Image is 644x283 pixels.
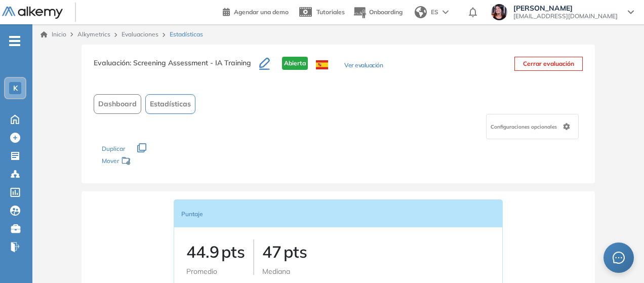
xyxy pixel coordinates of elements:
[122,30,158,38] a: Evaluaciones
[514,57,583,71] button: Cerrar evaluación
[282,57,308,70] span: Abierta
[170,30,203,39] span: Estadísticas
[344,61,383,71] button: Ver evaluación
[94,57,259,78] h3: Evaluación
[513,4,618,12] span: [PERSON_NAME]
[181,210,203,218] span: Puntaje
[150,99,191,109] span: Estadísticas
[234,8,289,16] span: Agendar una demo
[102,145,125,152] span: Duplicar
[486,114,579,139] div: Configuraciones opcionales
[223,5,289,17] a: Agendar una demo
[442,10,449,14] img: arrow
[316,60,328,69] img: ESP
[98,99,137,109] span: Dashboard
[491,123,559,131] span: Configuraciones opcionales
[262,239,307,264] p: 47
[2,7,63,19] img: Logo
[353,2,402,23] button: Onboarding
[415,6,427,18] img: world
[145,94,195,114] button: Estadísticas
[77,30,110,38] span: Alkymetrics
[41,30,66,39] a: Inicio
[613,252,625,264] span: message
[186,239,245,264] p: 44.9
[513,12,618,20] span: [EMAIL_ADDRESS][DOMAIN_NAME]
[262,267,290,276] span: Mediana
[369,8,402,16] span: Onboarding
[102,152,203,171] div: Mover
[186,267,217,276] span: Promedio
[130,58,251,67] span: : Screening Assessment - IA Training
[94,94,141,114] button: Dashboard
[13,84,18,92] span: K
[316,8,345,16] span: Tutoriales
[9,40,20,42] i: -
[221,241,245,262] span: pts
[431,8,438,17] span: ES
[284,241,307,262] span: pts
